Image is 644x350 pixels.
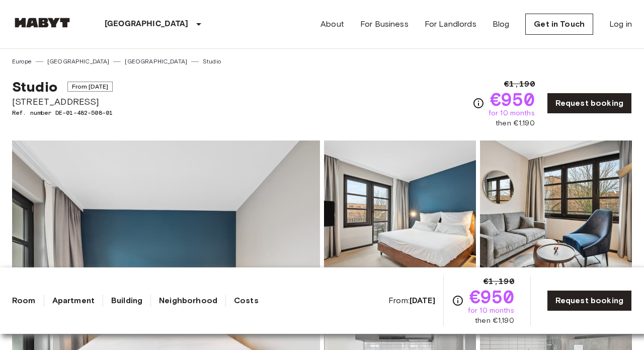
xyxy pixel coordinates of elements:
[493,18,510,30] a: Blog
[12,57,32,66] a: Europe
[52,295,95,307] a: Apartment
[452,295,464,307] svg: Check cost overview for full price breakdown. Please note that discounts apply to new joiners onl...
[324,141,476,272] img: Picture of unit DE-01-482-508-01
[547,93,632,114] a: Request booking
[12,78,57,95] span: Studio
[496,118,535,128] span: then €1,190
[468,306,514,316] span: for 10 months
[469,288,514,306] span: €950
[410,296,435,305] b: [DATE]
[425,18,476,30] a: For Landlords
[12,108,113,117] span: Ref. number DE-01-482-508-01
[12,95,113,108] span: [STREET_ADDRESS]
[609,18,632,30] a: Log in
[525,14,593,35] a: Get in Touch
[484,275,514,288] span: €1,190
[105,18,189,30] p: [GEOGRAPHIC_DATA]
[504,78,535,90] span: €1,190
[360,18,409,30] a: For Business
[111,295,142,307] a: Building
[547,290,632,311] a: Request booking
[159,295,217,307] a: Neighborhood
[320,18,344,30] a: About
[472,97,485,109] svg: Check cost overview for full price breakdown. Please note that discounts apply to new joiners onl...
[125,57,187,66] a: [GEOGRAPHIC_DATA]
[12,18,72,28] img: Habyt
[203,57,221,66] a: Studio
[388,295,435,306] span: From:
[490,90,535,108] span: €950
[12,295,36,307] a: Room
[234,295,259,307] a: Costs
[480,141,632,272] img: Picture of unit DE-01-482-508-01
[47,57,110,66] a: [GEOGRAPHIC_DATA]
[475,316,514,326] span: then €1,190
[489,108,535,118] span: for 10 months
[67,82,113,92] span: From [DATE]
